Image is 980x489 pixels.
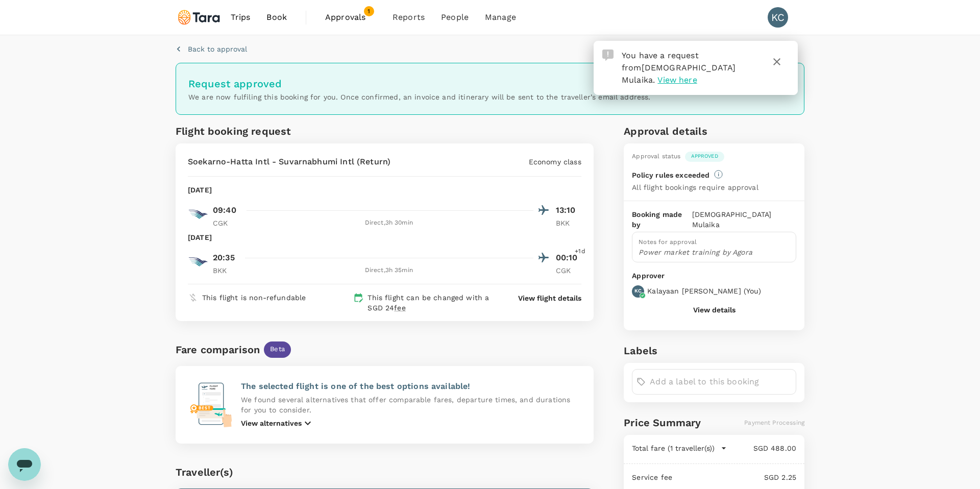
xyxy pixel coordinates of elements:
[176,341,260,358] div: Fare comparison
[518,293,581,303] button: View flight details
[188,92,792,102] p: We are now fulfiling this booking for you. Once confirmed, an invoice and itinerary will be sent ...
[529,157,581,167] p: Economy class
[266,11,287,23] span: Book
[647,286,761,296] p: Kalayaan [PERSON_NAME] ( You )
[241,417,314,429] button: View alternatives
[634,287,642,295] p: KC
[213,252,235,264] p: 20:35
[176,123,382,139] h6: Flight booking request
[622,63,736,85] span: [DEMOGRAPHIC_DATA] Mulaika
[632,271,796,281] p: Approver
[188,156,390,168] p: Soekarno-Hatta Intl - Suvarnabhumi Intl (Return)
[176,44,247,54] button: Back to approval
[241,380,581,393] p: The selected flight is one of the best options available!
[264,345,291,354] span: Beta
[188,252,208,272] img: GA
[622,51,736,85] span: You have a request from .
[241,395,581,415] p: We found several alternatives that offer comparable fares, departure times, and durations for you...
[744,419,804,426] span: Payment Processing
[244,265,533,276] div: Direct , 3h 35min
[632,152,680,162] div: Approval status
[556,218,581,228] p: BKK
[727,443,796,453] p: SGD 488.00
[8,448,41,481] iframe: Button to launch messaging window
[632,443,715,453] p: Total fare (1 traveller(s))
[364,6,374,16] span: 1
[556,265,581,276] p: CGK
[213,265,238,276] p: BKK
[632,472,672,482] p: Service fee
[768,7,788,28] div: KC
[632,182,758,192] p: All flight bookings require approval
[556,252,581,264] p: 00:10
[485,11,516,23] span: Manage
[188,204,208,225] img: GA
[657,75,697,85] span: View here
[441,11,469,23] span: People
[176,6,223,29] img: Tara Climate Ltd
[231,11,251,23] span: Trips
[213,204,236,216] p: 09:40
[685,153,724,160] span: Approved
[244,218,533,228] div: Direct , 3h 30min
[367,292,498,313] p: This flight can be changed with a SGD 24
[241,418,302,428] p: View alternatives
[188,185,212,195] p: [DATE]
[624,414,701,431] h6: Price Summary
[393,11,425,23] span: Reports
[325,11,376,23] span: Approvals
[639,247,790,257] p: Power market training by Agora
[624,343,804,359] h6: Labels
[650,374,792,390] input: Add a label to this booking
[394,304,405,312] span: fee
[692,209,796,230] p: [DEMOGRAPHIC_DATA] Mulaika
[624,123,804,139] h6: Approval details
[556,204,581,216] p: 13:10
[632,170,709,180] p: Policy rules exceeded
[639,238,697,246] span: Notes for approval
[575,247,585,257] span: +1d
[602,50,614,61] img: Approval Request
[188,232,212,242] p: [DATE]
[632,443,727,453] button: Total fare (1 traveller(s))
[202,292,306,303] p: This flight is non-refundable
[693,306,736,314] button: View details
[632,209,692,230] p: Booking made by
[188,76,792,92] h6: Request approved
[176,464,594,480] div: Traveller(s)
[188,44,247,54] p: Back to approval
[672,472,796,482] p: SGD 2.25
[213,218,238,228] p: CGK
